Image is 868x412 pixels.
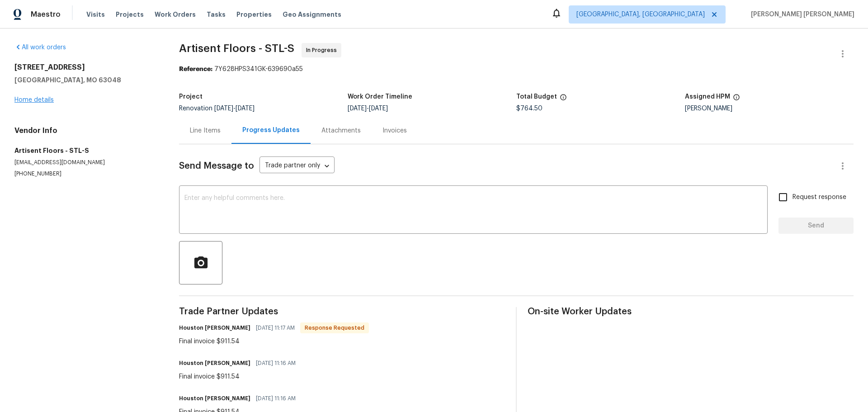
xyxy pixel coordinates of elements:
[179,65,854,74] div: 7Y628HPS341GK-639690a55
[348,94,412,100] h5: Work Order Timeline
[179,337,369,346] div: Final invoice $911.54
[516,105,542,112] span: $764.50
[382,126,407,135] div: Invoices
[116,10,144,19] span: Projects
[256,394,296,403] span: [DATE] 11:16 AM
[207,11,226,18] span: Tasks
[179,105,255,112] span: Renovation
[14,146,157,155] h5: Artisent Floors - STL-S
[733,94,740,105] span: The hpm assigned to this work order.
[259,159,335,174] div: Trade partner only
[301,323,368,332] span: Response Requested
[14,63,157,72] h2: [STREET_ADDRESS]
[179,161,254,170] span: Send Message to
[685,94,730,100] h5: Assigned HPM
[214,105,255,112] span: -
[348,105,367,112] span: [DATE]
[576,10,705,19] span: [GEOGRAPHIC_DATA], [GEOGRAPHIC_DATA]
[685,105,854,112] div: [PERSON_NAME]
[321,126,361,135] div: Attachments
[155,10,196,19] span: Work Orders
[369,105,388,112] span: [DATE]
[306,46,340,55] span: In Progress
[179,307,505,316] span: Trade Partner Updates
[236,105,255,112] span: [DATE]
[179,372,301,381] div: Final invoice $911.54
[283,10,341,19] span: Geo Assignments
[190,126,221,135] div: Line Items
[14,76,157,85] h5: [GEOGRAPHIC_DATA], MO 63048
[179,359,250,368] h6: Houston [PERSON_NAME]
[14,126,157,135] h4: Vendor Info
[179,66,212,72] b: Reference:
[256,359,296,368] span: [DATE] 11:16 AM
[14,44,66,51] a: All work orders
[256,323,295,332] span: [DATE] 11:17 AM
[236,10,272,19] span: Properties
[14,159,157,166] p: [EMAIL_ADDRESS][DOMAIN_NAME]
[179,94,203,100] h5: Project
[31,10,61,19] span: Maestro
[179,323,250,332] h6: Houston [PERSON_NAME]
[793,193,846,202] span: Request response
[14,97,54,103] a: Home details
[560,94,567,105] span: The total cost of line items that have been proposed by Opendoor. This sum includes line items th...
[348,105,388,112] span: -
[179,394,250,403] h6: Houston [PERSON_NAME]
[14,170,157,178] p: [PHONE_NUMBER]
[747,10,854,19] span: [PERSON_NAME] [PERSON_NAME]
[242,126,300,135] div: Progress Updates
[214,105,233,112] span: [DATE]
[179,43,294,54] span: Artisent Floors - STL-S
[86,10,105,19] span: Visits
[516,94,557,100] h5: Total Budget
[528,307,854,316] span: On-site Worker Updates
